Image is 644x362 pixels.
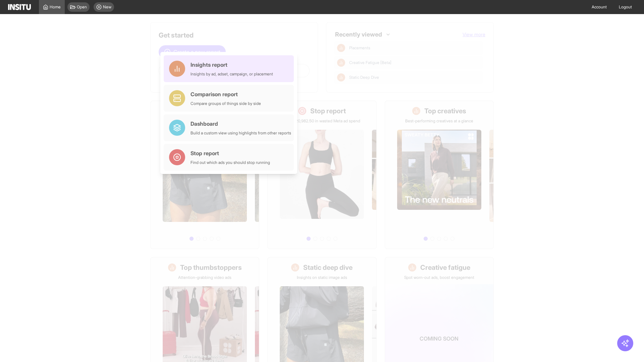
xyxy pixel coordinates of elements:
span: Open [77,4,87,10]
div: Find out which ads you should stop running [191,160,270,165]
div: Insights by ad, adset, campaign, or placement [191,71,273,77]
div: Stop report [191,149,270,157]
div: Comparison report [191,90,261,98]
span: New [103,4,111,10]
div: Build a custom view using highlights from other reports [191,130,291,136]
span: Home [50,4,61,10]
img: Logo [8,4,31,10]
div: Compare groups of things side by side [191,101,261,106]
div: Dashboard [191,120,291,128]
div: Insights report [191,61,273,69]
